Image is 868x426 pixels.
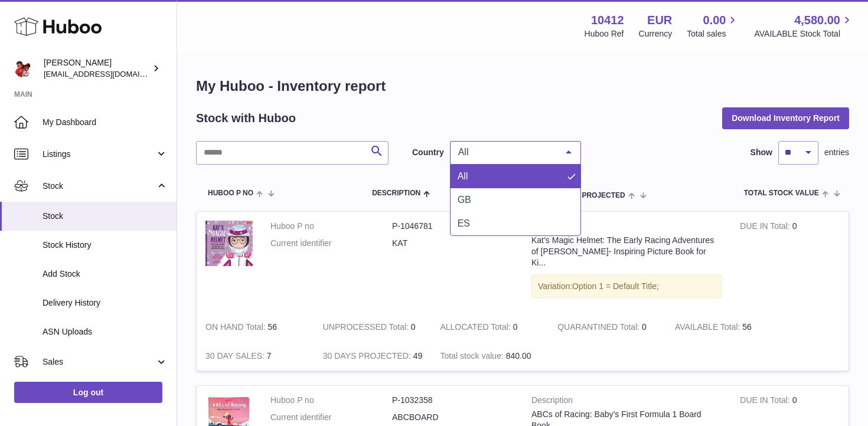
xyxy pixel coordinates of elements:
span: Add Stock [43,268,168,280]
span: My Dashboard [43,117,168,128]
strong: DUE IN Total [740,395,792,408]
span: Stock [43,211,168,222]
strong: UNPROCESSED Total [323,322,411,335]
span: [EMAIL_ADDRESS][DOMAIN_NAME] [44,69,174,78]
strong: Description [531,395,722,409]
span: All [458,171,468,181]
img: product image [205,221,253,266]
h2: Stock with Huboo [196,110,296,126]
span: 4,580.00 [794,12,840,28]
a: 4,580.00 AVAILABLE Stock Total [754,12,854,40]
strong: AVAILABLE Total [675,322,742,335]
label: Show [750,147,772,158]
dd: KAT [392,238,514,249]
td: 0 [731,212,849,313]
td: 0 [431,313,549,342]
td: 0 [314,313,432,342]
dt: Huboo P no [270,221,392,232]
label: Country [412,147,444,158]
button: Download Inventory Report [722,107,849,129]
a: 0.00 Total sales [687,12,739,40]
div: Variation: [531,274,722,299]
dd: ABCBOARD [392,412,514,423]
strong: 30 DAY SALES [205,351,267,363]
strong: Total stock value [440,351,505,363]
div: Kat’s Magic Helmet: The Early Racing Adventures of [PERSON_NAME]- Inspiring Picture Book for Ki... [531,235,722,268]
div: [PERSON_NAME] [44,57,150,80]
strong: 30 DAYS PROJECTED [323,351,413,363]
strong: DUE IN Total [740,221,792,234]
span: ASN Uploads [43,326,168,337]
strong: ALLOCATED Total [440,322,513,335]
strong: ON HAND Total [205,322,268,335]
span: Total sales [687,28,739,40]
span: 30 DAYS PROJECTED [551,192,625,199]
td: 56 [197,313,314,342]
strong: QUARANTINED Total [557,322,642,335]
td: 49 [314,342,432,371]
span: 0 [642,322,647,332]
span: Option 1 = Default Title; [572,281,659,291]
span: Delivery History [43,297,168,309]
a: Log out [14,382,162,403]
img: hello@redracerbooks.com [14,60,32,77]
div: Huboo Ref [585,28,624,40]
dd: P-1032358 [392,395,514,406]
strong: 10412 [591,12,624,28]
span: Sales [43,356,155,368]
span: 840.00 [506,351,531,361]
td: 7 [197,342,314,371]
strong: Description [531,221,722,235]
span: GB [458,195,471,205]
span: 0.00 [703,12,726,28]
span: Stock History [43,240,168,251]
dt: Current identifier [270,412,392,423]
span: All [455,146,557,158]
span: Listings [43,149,155,160]
span: Total stock value [744,189,819,197]
span: Huboo P no [208,189,253,197]
strong: EUR [647,12,672,28]
span: Stock [43,181,155,192]
dd: P-1046781 [392,221,514,232]
span: AVAILABLE Stock Total [754,28,854,40]
div: Currency [639,28,673,40]
dt: Current identifier [270,238,392,249]
dt: Huboo P no [270,395,392,406]
span: entries [824,147,849,158]
td: 56 [666,313,784,342]
h1: My Huboo - Inventory report [196,77,849,96]
span: ES [458,218,470,228]
span: Description [372,189,420,197]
